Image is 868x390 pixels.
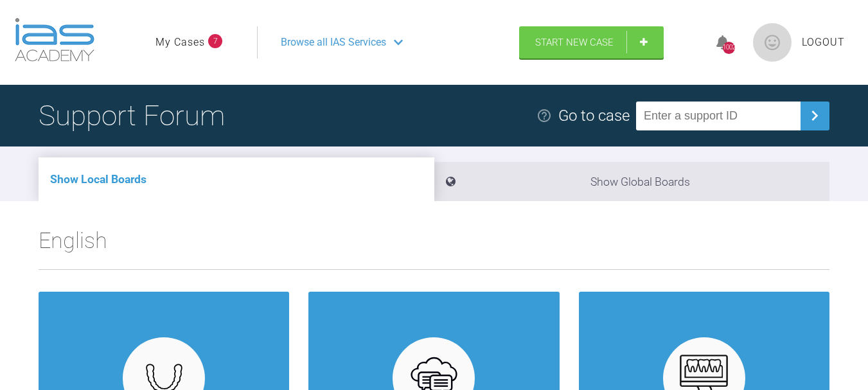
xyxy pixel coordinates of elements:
[39,93,225,138] h1: Support Forum
[281,34,386,51] span: Browse all IAS Services
[15,18,94,62] img: logo-light.3e3ef733.png
[802,34,845,51] a: Logout
[39,223,829,269] h2: English
[804,105,825,126] img: chevronRight.28bd32b0.svg
[558,103,630,128] div: Go to case
[753,23,792,62] img: profile.png
[536,108,552,123] img: help.e70b9f3d.svg
[155,34,205,51] a: My Cases
[723,42,735,54] div: 1002
[39,157,434,201] li: Show Local Boards
[636,102,801,130] input: Enter a support ID
[208,34,222,48] span: 7
[434,162,830,201] li: Show Global Boards
[519,26,664,58] a: Start New Case
[535,37,614,48] span: Start New Case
